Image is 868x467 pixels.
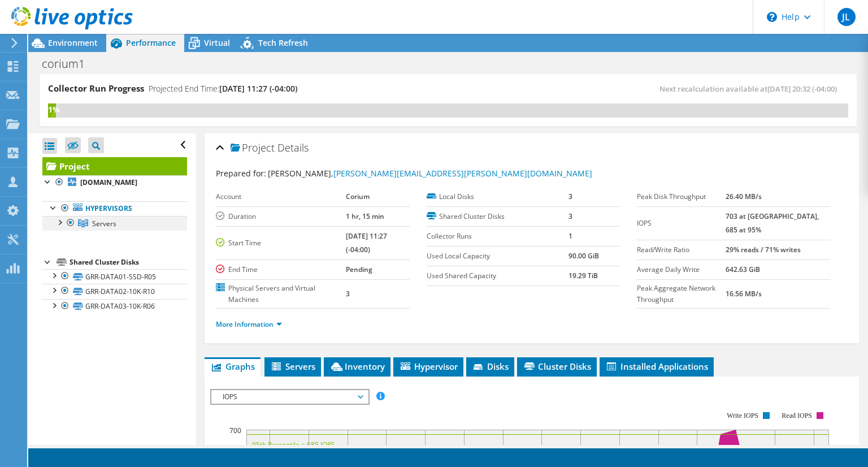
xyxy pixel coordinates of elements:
[329,361,385,372] span: Inventory
[210,361,255,372] span: Graphs
[42,299,187,314] a: GRR-DATA03-10K-R06
[767,12,777,22] svg: \n
[346,231,387,254] b: [DATE] 11:27 (-04:00)
[42,157,187,175] a: Project
[217,390,362,404] span: IOPS
[258,37,308,48] span: Tech Refresh
[782,412,813,420] text: Read IOPS
[726,265,760,274] b: 642.63 GiB
[523,361,591,372] span: Cluster Disks
[399,361,458,372] span: Hypervisor
[427,250,568,262] label: Used Local Capacity
[346,289,350,299] b: 3
[37,58,102,70] h1: corium1
[42,175,187,190] a: [DOMAIN_NAME]
[568,271,598,280] b: 19.29 TiB
[568,192,572,201] b: 3
[637,191,725,202] label: Peak Disk Throughput
[568,231,572,241] b: 1
[70,256,187,269] div: Shared Cluster Disks
[837,8,856,26] span: JL
[726,211,819,235] b: 703 at [GEOGRAPHIC_DATA], 685 at 95%
[216,319,282,329] a: More Information
[346,211,384,221] b: 1 hr, 15 min
[149,83,297,95] h4: Projected End Time:
[637,264,725,275] label: Average Daily Write
[333,168,592,179] a: [PERSON_NAME][EMAIL_ADDRESS][PERSON_NAME][DOMAIN_NAME]
[252,440,335,449] text: 95th Percentile = 685 IOPS
[427,211,568,222] label: Shared Cluster Disks
[726,289,762,299] b: 16.56 MB/s
[637,218,725,229] label: IOPS
[270,361,315,372] span: Servers
[472,361,509,372] span: Disks
[427,270,568,282] label: Used Shared Capacity
[229,426,241,435] text: 700
[216,283,346,305] label: Physical Servers and Virtual Machines
[767,84,837,94] span: [DATE] 20:32 (-04:00)
[268,168,592,179] span: [PERSON_NAME],
[637,244,725,256] label: Read/Write Ratio
[48,103,56,116] div: 1%
[42,284,187,299] a: GRR-DATA02-10K-R10
[216,237,346,249] label: Start Time
[427,191,568,202] label: Local Disks
[42,269,187,284] a: GRR-DATA01-SSD-R05
[216,211,346,222] label: Duration
[346,265,372,274] b: Pending
[126,37,176,48] span: Performance
[727,412,758,420] text: Write IOPS
[204,37,230,48] span: Virtual
[568,211,572,221] b: 3
[605,361,708,372] span: Installed Applications
[568,251,599,261] b: 90.00 GiB
[637,283,725,305] label: Peak Aggregate Network Throughput
[216,191,346,202] label: Account
[92,219,116,228] span: Servers
[277,141,309,154] span: Details
[726,192,762,201] b: 26.40 MB/s
[659,84,843,94] span: Next recalculation available at
[726,245,801,254] b: 29% reads / 71% writes
[42,216,187,231] a: Servers
[216,264,346,275] label: End Time
[42,201,187,216] a: Hypervisors
[231,142,275,154] span: Project
[346,192,370,201] b: Corium
[219,83,297,94] span: [DATE] 11:27 (-04:00)
[48,37,98,48] span: Environment
[216,168,266,179] label: Prepared for:
[80,178,137,187] b: [DOMAIN_NAME]
[427,231,568,242] label: Collector Runs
